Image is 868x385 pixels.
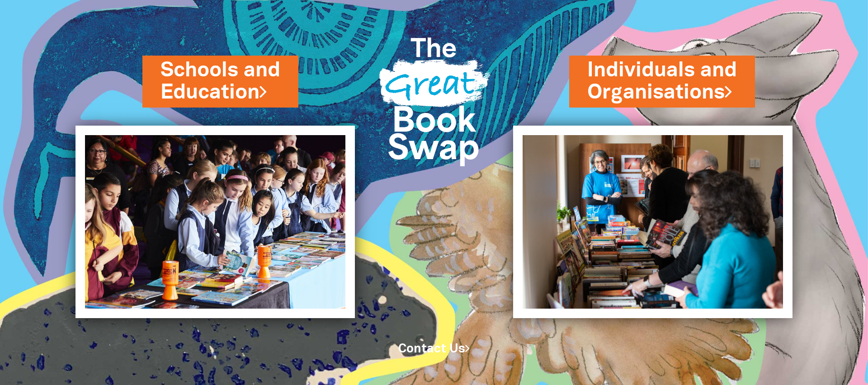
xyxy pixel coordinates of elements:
[160,56,280,107] a: Schools andEducation
[513,126,793,318] img: Individuals and Organisations
[368,11,500,185] img: Great Bookswap logo
[75,126,355,318] img: Schools and Education
[587,56,737,107] a: Individuals andOrganisations
[398,343,470,355] a: Contact Us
